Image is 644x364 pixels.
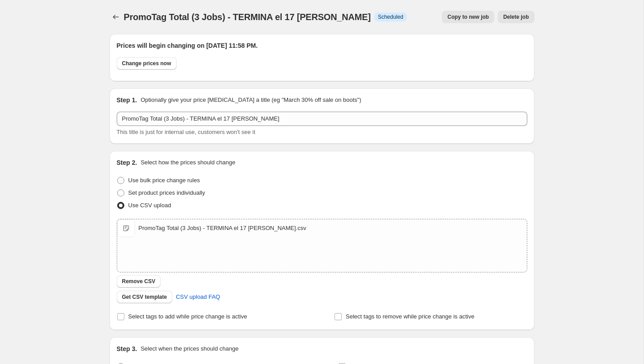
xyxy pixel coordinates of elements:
[140,344,238,353] p: Select when the prices should change
[117,129,255,135] span: This title is just for internal use, customers won't see it
[117,344,137,353] h2: Step 3.
[498,11,534,23] button: Delete job
[447,13,489,21] span: Copy to new job
[117,158,137,167] h2: Step 2.
[139,224,306,233] div: PromoTag Total (3 Jobs) - TERMINA el 17 [PERSON_NAME].csv
[128,313,247,320] span: Select tags to add while price change is active
[140,158,235,167] p: Select how the prices should change
[346,313,475,320] span: Select tags to remove while price change is active
[128,189,205,196] span: Set product prices individually
[124,12,371,22] span: PromoTag Total (3 Jobs) - TERMINA el 17 [PERSON_NAME]
[176,293,220,301] span: CSV upload FAQ
[117,112,527,126] input: 30% off holiday sale
[140,96,361,105] p: Optionally give your price [MEDICAL_DATA] a title (eg "March 30% off sale on boots")
[442,11,494,23] button: Copy to new job
[117,41,527,50] h2: Prices will begin changing on [DATE] 11:58 PM.
[170,290,225,304] a: CSV upload FAQ
[122,60,171,67] span: Change prices now
[128,177,200,184] span: Use bulk price change rules
[122,293,167,301] span: Get CSV template
[378,13,403,21] span: Scheduled
[117,96,137,105] h2: Step 1.
[122,278,156,285] span: Remove CSV
[110,11,122,23] button: Price change jobs
[117,291,173,303] button: Get CSV template
[503,13,529,21] span: Delete job
[128,202,171,209] span: Use CSV upload
[117,57,177,70] button: Change prices now
[117,275,161,288] button: Remove CSV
